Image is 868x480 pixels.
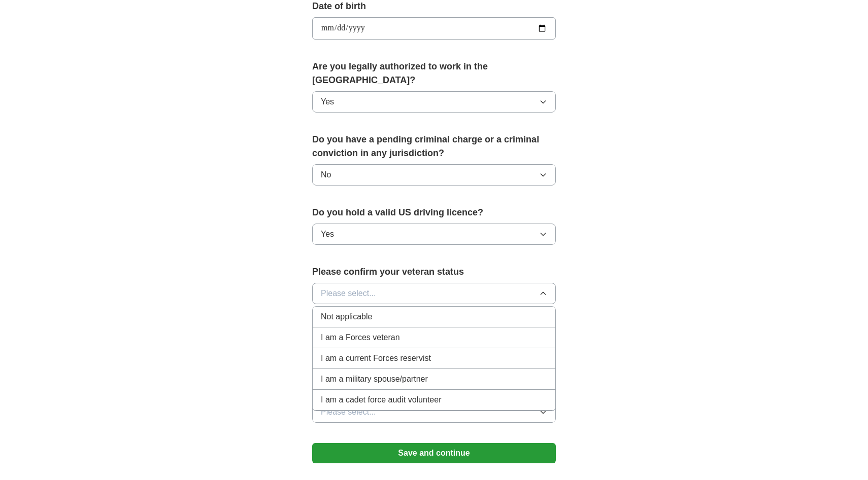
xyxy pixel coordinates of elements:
[312,164,556,186] button: No
[312,224,556,245] button: Yes
[312,206,556,219] label: Do you hold a valid US driving licence?
[321,169,331,181] span: No
[321,373,428,385] span: I am a military spouse/partner
[312,283,556,304] button: Please select...
[321,228,334,240] span: Yes
[312,91,556,113] button: Yes
[321,331,400,344] span: I am a Forces veteran
[321,96,334,108] span: Yes
[321,406,376,418] span: Please select...
[312,401,556,423] button: Please select...
[312,265,556,279] label: Please confirm your veteran status
[312,443,556,463] button: Save and continue
[312,60,556,87] label: Are you legally authorized to work in the [GEOGRAPHIC_DATA]?
[312,133,556,160] label: Do you have a pending criminal charge or a criminal conviction in any jurisdiction?
[321,394,441,406] span: I am a cadet force audit volunteer
[321,287,376,300] span: Please select...
[321,311,372,323] span: Not applicable
[321,352,431,364] span: I am a current Forces reservist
